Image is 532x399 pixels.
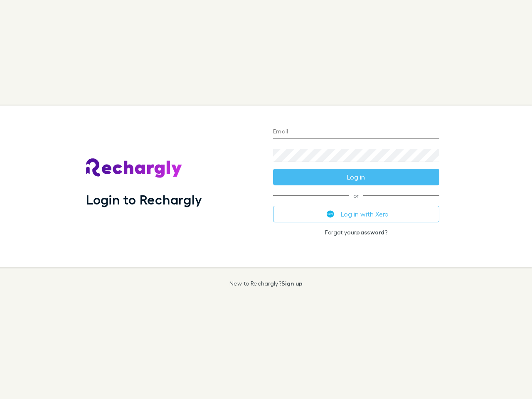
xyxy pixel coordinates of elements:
img: Rechargly's Logo [86,158,182,178]
button: Log in with Xero [273,206,439,222]
p: Forgot your ? [273,229,439,236]
button: Log in [273,169,439,185]
h1: Login to Rechargly [86,192,202,207]
a: Sign up [281,280,303,287]
img: Xero's logo [327,210,334,218]
a: password [356,229,384,236]
p: New to Rechargly? [229,280,303,287]
span: or [273,195,439,196]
